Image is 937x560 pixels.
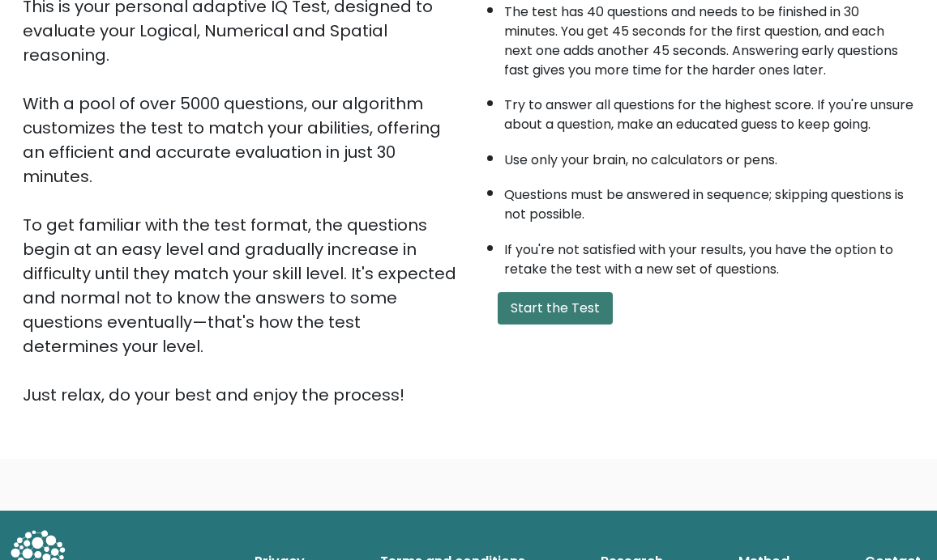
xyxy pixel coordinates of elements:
[504,177,914,224] li: Questions must be answered in sequence; skipping questions is not possible.
[504,232,914,279] li: If you're not satisfied with your results, you have the option to retake the test with a new set ...
[504,87,914,134] li: Try to answer all questions for the highest score. If you're unsure about a question, make an edu...
[498,292,613,325] button: Start the Test
[504,142,914,170] li: Use only your brain, no calculators or pens.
